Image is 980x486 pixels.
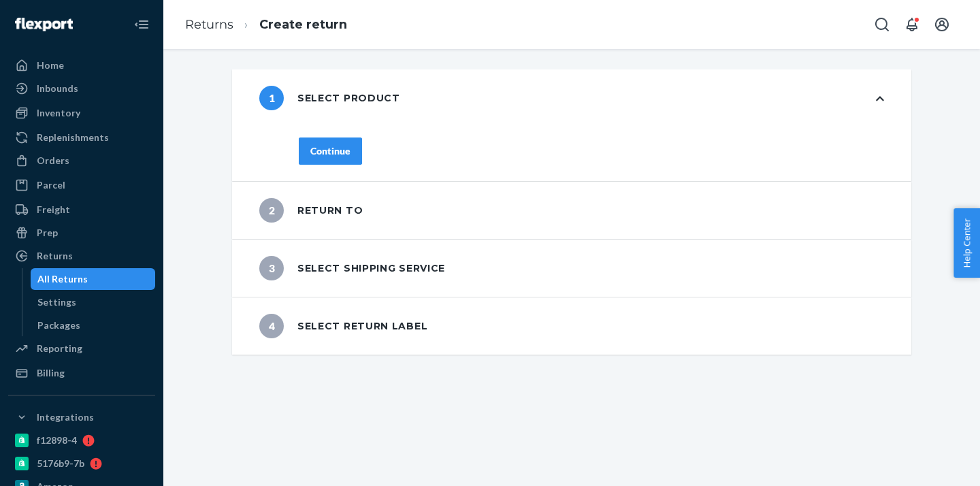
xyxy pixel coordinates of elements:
a: All Returns [31,268,156,290]
button: Integrations [8,406,155,428]
a: Inventory [8,102,155,124]
div: Select shipping service [259,256,445,280]
span: 1 [259,86,284,110]
div: Freight [37,203,70,216]
a: Packages [31,314,156,336]
div: f12898-4 [37,434,77,447]
a: Replenishments [8,127,155,148]
a: Create return [259,17,347,32]
span: 2 [259,198,284,223]
a: Settings [31,291,156,313]
div: Reporting [37,342,82,355]
button: Close Navigation [128,11,155,38]
a: Returns [8,245,155,267]
a: Reporting [8,338,155,359]
a: f12898-4 [8,430,155,451]
div: Integrations [37,410,94,424]
span: 3 [259,256,284,280]
div: Replenishments [37,131,109,144]
a: 5176b9-7b [8,453,155,474]
button: Continue [299,137,362,165]
div: Prep [37,226,58,240]
div: Select return label [259,314,427,338]
button: Open notifications [898,11,926,38]
span: 4 [259,314,284,338]
div: Return to [259,198,363,223]
div: Inbounds [37,82,78,95]
div: Inventory [37,106,80,120]
a: Inbounds [8,78,155,99]
a: Orders [8,150,155,172]
div: Select product [259,86,400,110]
div: Home [37,59,64,72]
div: Packages [37,319,80,332]
div: Orders [37,154,69,167]
button: Open account menu [928,11,955,38]
button: Help Center [953,208,980,278]
a: Parcel [8,174,155,196]
img: Flexport logo [15,18,73,31]
button: Open Search Box [868,11,896,38]
a: Returns [185,17,233,32]
div: Continue [310,144,350,158]
div: Returns [37,249,73,263]
a: Billing [8,362,155,384]
a: Home [8,54,155,76]
div: 5176b9-7b [37,457,84,470]
a: Prep [8,222,155,244]
div: Billing [37,366,65,380]
a: Freight [8,199,155,221]
ol: breadcrumbs [174,5,358,45]
div: Settings [37,295,76,309]
div: Parcel [37,178,65,192]
div: All Returns [37,272,88,286]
